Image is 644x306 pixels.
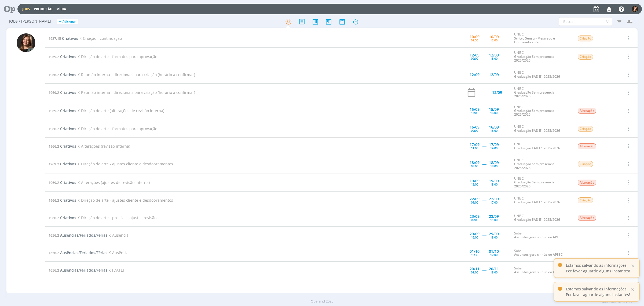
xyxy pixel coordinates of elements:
[514,214,569,222] div: UNISC
[489,35,499,39] div: 10/09
[471,57,478,60] div: 09:00
[482,144,486,149] span: -----
[489,267,499,271] div: 20/11
[57,19,78,24] button: +Adicionar
[490,129,497,132] div: 18:00
[559,17,612,26] input: Busca
[578,197,593,203] span: Criação
[49,180,59,185] span: 1969.2
[482,233,486,238] span: -----
[32,7,54,11] button: Produção
[55,7,68,11] button: Mídia
[60,180,76,185] span: Criativos
[63,20,76,23] span: Adicionar
[76,54,157,59] span: Direção de arte - formatos para aprovação
[489,108,499,111] div: 15/09
[9,19,18,24] span: Jobs
[60,250,107,255] span: Ausências/Feriados/Férias
[49,161,76,166] a: 1969.2Criativos
[19,19,51,24] span: / [PERSON_NAME]
[49,198,76,203] a: 1966.2Criativos
[76,215,156,220] span: Direção de arte - possíveis ajustes revisão
[489,125,499,129] div: 16/09
[49,215,76,220] a: 1966.2Criativos
[49,180,76,185] a: 1969.2Criativos
[489,250,499,253] div: 01/10
[514,270,563,274] a: Assuntos gerais - núcleo APESC
[578,126,593,132] span: Criação
[482,54,486,59] span: -----
[471,271,478,274] div: 09:00
[566,286,630,297] p: Estamos salvando as informações. Por favor aguarde alguns instantes!
[578,161,593,167] span: Criação
[482,126,486,131] span: -----
[514,158,569,170] div: UNISC
[471,218,478,221] div: 09:00
[470,250,480,253] div: 01/10
[76,126,157,131] span: Direção de arte - formatos para aprovação
[514,51,569,62] div: UNISC
[514,87,569,98] div: UNISC
[490,183,497,186] div: 18:00
[470,125,480,129] div: 16/09
[60,161,76,166] span: Criativos
[78,36,122,41] span: Criação - continuação
[578,143,596,149] span: Alteração
[578,54,593,60] span: Criação
[514,36,555,44] a: Stricto Sensu - Mestrado e Doutorado 25/26
[578,215,596,221] span: Alteração
[514,90,555,98] a: Graduação Semipresencial 2025/2026
[471,39,478,42] div: 09:30
[514,162,555,170] a: Graduação Semipresencial 2025/2026
[514,125,569,133] div: UNISC
[489,197,499,201] div: 22/09
[482,161,486,166] span: -----
[470,267,480,271] div: 20/11
[56,7,66,11] a: Mídia
[21,7,32,11] button: Jobs
[514,252,563,257] a: Assuntos gerais - núcleo APESC
[470,215,480,218] div: 23/09
[489,143,499,147] div: 17/09
[632,6,638,12] img: L
[482,108,486,113] span: -----
[49,144,76,149] a: 1966.2Criativos
[490,218,497,221] div: 11:00
[60,215,76,220] span: Criativos
[578,180,596,186] span: Alteração
[49,72,76,77] a: 1966.2Criativos
[490,201,497,204] div: 17:00
[49,233,59,238] span: 1656.2
[514,108,555,117] a: Graduação Semipresencial 2025/2026
[76,90,195,95] span: Reunião interna - direcionais para criação (horário a confirmar)
[49,108,76,113] a: 1969.2Criativos
[22,7,30,11] a: Jobs
[470,232,480,236] div: 29/09
[49,90,59,95] span: 1969.2
[489,161,499,165] div: 18/09
[60,233,107,238] span: Ausências/Feriados/Férias
[49,36,78,41] a: 1937.15Criativos
[76,161,173,166] span: Direção de arte - ajustes cliente e desdobramentos
[49,54,76,59] a: 1969.2Criativos
[489,73,499,77] div: 12/09
[490,111,497,114] div: 16:00
[514,232,569,239] div: Sobe
[107,233,129,238] span: Ausência
[49,72,59,77] span: 1966.2
[60,72,76,77] span: Criativos
[490,57,497,60] div: 18:00
[471,129,478,132] div: 09:00
[49,36,61,41] span: 1937.15
[471,201,478,204] div: 09:00
[514,197,569,204] div: UNISC
[49,126,59,131] span: 1966.2
[514,249,569,257] div: Sobe
[60,108,76,113] span: Criativos
[482,268,486,273] span: -----
[76,180,150,185] span: Alterações (ajustes de revisão interna)
[470,161,480,165] div: 18/09
[514,54,555,63] a: Graduação Semipresencial 2025/2026
[59,19,61,24] span: +
[631,4,639,14] button: L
